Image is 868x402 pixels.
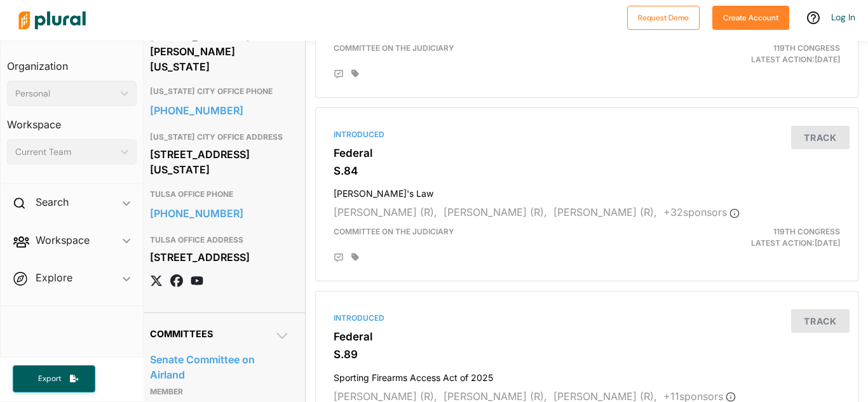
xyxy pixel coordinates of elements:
[791,126,850,149] button: Track
[150,27,290,76] div: [STREET_ADDRESS][PERSON_NAME][US_STATE]
[150,248,290,267] div: [STREET_ADDRESS]
[15,87,116,100] div: Personal
[150,350,290,384] a: Senate Committee on Airland
[150,84,290,99] h3: [US_STATE] CITY OFFICE PHONE
[150,328,213,339] span: Committees
[334,227,454,236] span: Committee on the Judiciary
[773,227,840,236] span: 119th Congress
[29,373,70,384] span: Export
[334,164,840,177] h3: S.84
[7,106,137,134] h3: Workspace
[334,366,840,384] h4: Sporting Firearms Access Act of 2025
[712,6,789,30] button: Create Account
[36,195,69,209] h2: Search
[15,145,116,159] div: Current Team
[663,206,740,218] span: + 32 sponsor s
[791,309,850,333] button: Track
[334,348,840,361] h3: S.89
[334,330,840,343] h3: Federal
[444,206,547,218] span: [PERSON_NAME] (R),
[334,69,344,79] div: Add Position Statement
[13,365,95,392] button: Export
[334,129,840,140] div: Introduced
[150,232,290,248] h3: TULSA OFFICE ADDRESS
[334,43,454,53] span: Committee on the Judiciary
[773,43,840,53] span: 119th Congress
[627,6,700,30] button: Request Demo
[674,226,850,249] div: Latest Action: [DATE]
[334,206,437,218] span: [PERSON_NAME] (R),
[334,147,840,159] h3: Federal
[351,253,359,262] div: Add tags
[334,182,840,199] h4: [PERSON_NAME]'s Law
[627,10,700,23] a: Request Demo
[334,253,344,263] div: Add Position Statement
[831,11,855,23] a: Log In
[553,206,657,218] span: [PERSON_NAME] (R),
[712,10,789,23] a: Create Account
[150,101,290,120] a: [PHONE_NUMBER]
[150,130,290,145] h3: [US_STATE] CITY OFFICE ADDRESS
[150,145,290,179] div: [STREET_ADDRESS][US_STATE]
[674,43,850,65] div: Latest Action: [DATE]
[150,204,290,223] a: [PHONE_NUMBER]
[351,69,359,78] div: Add tags
[334,312,840,324] div: Introduced
[150,384,290,399] p: Member
[7,48,137,76] h3: Organization
[150,187,290,202] h3: TULSA OFFICE PHONE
